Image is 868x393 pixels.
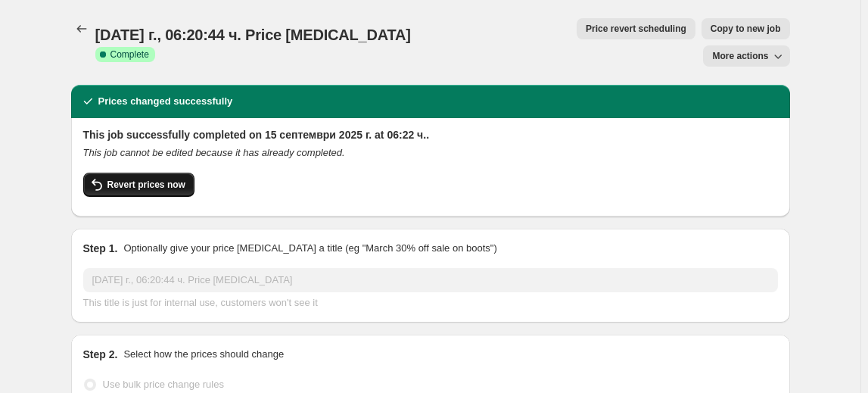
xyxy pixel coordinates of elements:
[83,241,118,256] h2: Step 1.
[107,179,185,191] span: Revert prices now
[586,23,686,35] span: Price revert scheduling
[83,173,194,197] button: Revert prices now
[703,45,789,67] button: More actions
[71,18,92,39] button: Price change jobs
[110,48,149,61] span: Complete
[103,379,224,390] span: Use bulk price change rules
[95,27,411,43] span: [DATE] г., 06:20:44 ч. Price [MEDICAL_DATA]
[98,94,233,109] h2: Prices changed successfully
[83,347,118,362] h2: Step 2.
[712,50,768,62] span: More actions
[702,18,790,39] button: Copy to new job
[577,18,695,39] button: Price revert scheduling
[83,297,318,308] span: This title is just for internal use, customers won't see it
[711,23,781,35] span: Copy to new job
[83,127,778,142] h2: This job successfully completed on 15 септември 2025 г. at 06:22 ч..
[123,347,284,362] p: Select how the prices should change
[83,147,345,158] i: This job cannot be edited because it has already completed.
[83,268,778,292] input: 30% off holiday sale
[123,241,496,256] p: Optionally give your price [MEDICAL_DATA] a title (eg "March 30% off sale on boots")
